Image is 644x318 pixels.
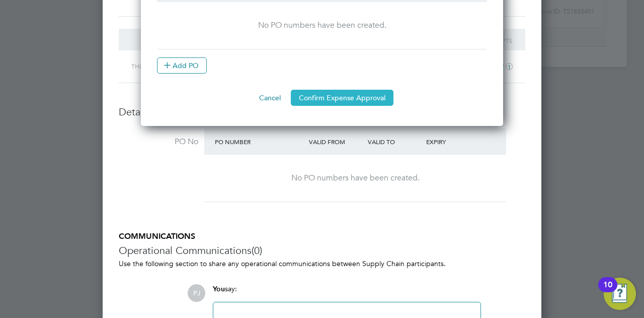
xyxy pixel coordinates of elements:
[213,285,225,293] span: You
[119,105,525,118] h3: Details
[119,231,525,242] h5: COMMUNICATIONS
[167,20,477,31] div: No PO numbers have been created.
[119,137,198,147] label: PO No
[291,90,393,106] button: Confirm Expense Approval
[251,90,289,106] button: Cancel
[214,173,496,183] div: No PO numbers have been created.
[506,63,513,70] i: 1
[188,284,205,302] span: PJ
[365,133,424,151] div: Valid To
[157,57,207,74] button: Add PO
[119,244,525,257] h3: Operational Communications
[131,62,143,70] span: Thu
[604,278,636,310] button: Open Resource Center, 10 new notifications
[306,133,365,151] div: Valid From
[252,244,262,257] span: (0)
[424,133,482,151] div: Expiry
[213,284,481,302] div: say:
[119,259,525,268] p: Use the following section to share any operational communications between Supply Chain participants.
[212,133,306,151] div: PO Number
[603,285,612,298] div: 10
